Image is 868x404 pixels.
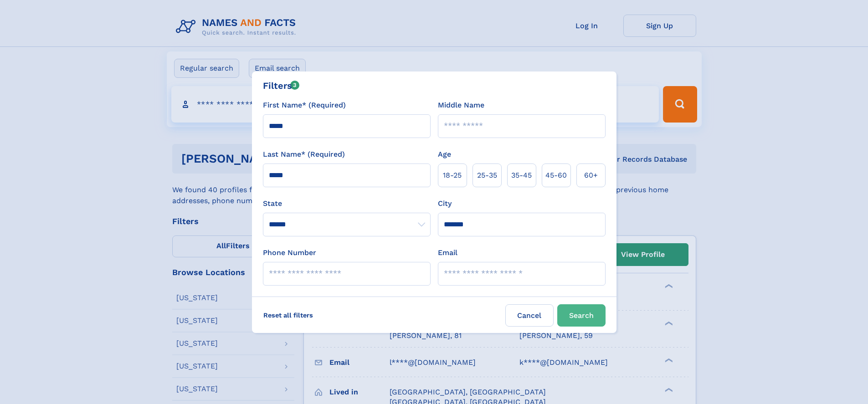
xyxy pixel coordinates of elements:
[438,149,451,160] label: Age
[263,149,345,160] label: Last Name* (Required)
[263,79,300,92] div: Filters
[263,100,346,111] label: First Name* (Required)
[263,247,316,258] label: Phone Number
[557,304,606,327] button: Search
[545,170,567,181] span: 45‑60
[443,170,462,181] span: 18‑25
[438,100,484,111] label: Middle Name
[505,304,554,327] label: Cancel
[511,170,532,181] span: 35‑45
[257,304,319,326] label: Reset all filters
[477,170,497,181] span: 25‑35
[438,247,457,258] label: Email
[584,170,598,181] span: 60+
[263,198,431,209] label: State
[438,198,452,209] label: City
